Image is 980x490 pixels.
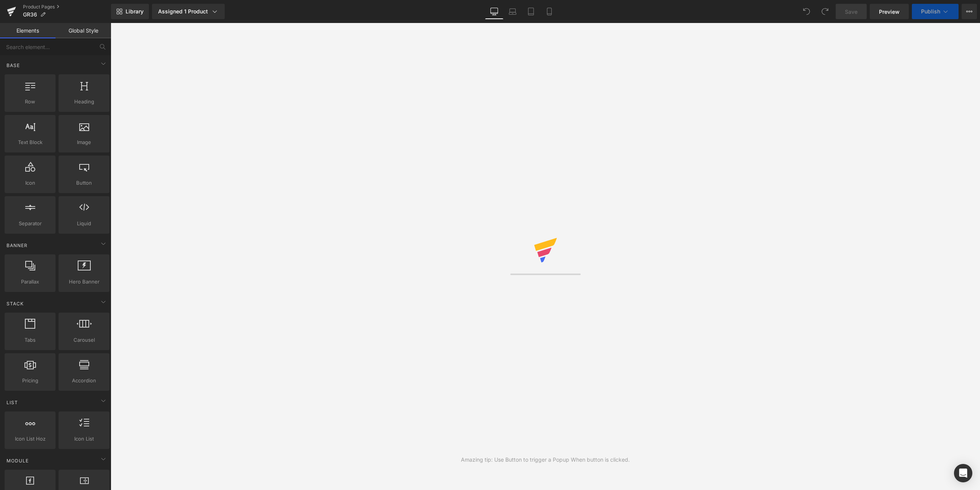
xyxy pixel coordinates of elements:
[61,179,107,187] span: Button
[56,23,111,38] a: Global Style
[6,62,21,69] span: Base
[845,8,857,16] span: Save
[7,138,53,146] span: Text Block
[61,435,107,443] span: Icon List
[7,377,53,385] span: Pricing
[61,336,107,344] span: Carousel
[23,4,111,10] a: Product Pages
[7,278,53,286] span: Parallax
[7,179,53,187] span: Icon
[540,4,559,19] a: Mobile
[503,4,522,19] a: Laptop
[522,4,540,19] a: Tablet
[126,8,144,15] span: Library
[61,138,107,146] span: Image
[7,98,53,106] span: Row
[6,399,19,406] span: List
[61,220,107,228] span: Liquid
[879,8,900,16] span: Preview
[7,435,53,443] span: Icon List Hoz
[6,300,24,307] span: Stack
[61,278,107,286] span: Hero Banner
[817,4,833,19] button: Redo
[6,457,29,464] span: Module
[111,4,149,19] a: New Library
[158,8,219,15] div: Assigned 1 Product
[954,464,972,482] div: Open Intercom Messenger
[870,4,909,19] a: Preview
[6,242,28,249] span: Banner
[461,456,630,464] div: Amazing tip: Use Button to trigger a Popup When button is clicked.
[921,8,940,15] span: Publish
[962,4,977,19] button: More
[7,220,53,228] span: Separator
[61,377,107,385] span: Accordion
[799,4,814,19] button: Undo
[23,11,37,18] span: GR36
[485,4,503,19] a: Desktop
[7,336,53,344] span: Tabs
[61,98,107,106] span: Heading
[912,4,959,19] button: Publish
